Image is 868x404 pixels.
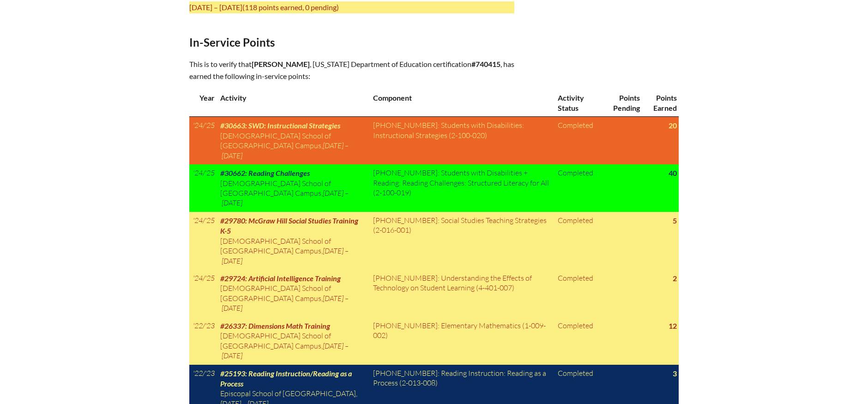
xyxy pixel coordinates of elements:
span: [DATE] – [DATE] [220,188,349,207]
td: [PHONE_NUMBER]: Social Studies Teaching Strategies (2-016-001) [369,212,555,270]
td: Completed [554,164,602,212]
p: This is to verify that , [US_STATE] Department of Education certification , has earned the follow... [189,58,514,82]
span: [DEMOGRAPHIC_DATA] School of [GEOGRAPHIC_DATA] Campus [220,283,331,302]
span: #30663: SWD: Instructional Strategies [220,121,340,130]
span: [DATE] – [DATE] [220,341,349,360]
span: [DEMOGRAPHIC_DATA] School of [GEOGRAPHIC_DATA] Campus [220,331,331,350]
span: #26337: Dimensions Math Training [220,321,330,330]
strong: 12 [669,321,677,330]
span: [DEMOGRAPHIC_DATA] School of [GEOGRAPHIC_DATA] Campus [220,131,331,150]
td: [PHONE_NUMBER]: Students with Disabilities: Instructional Strategies (2-100-020) [369,117,555,164]
td: '22/'23 [189,317,217,365]
th: Activity [217,89,369,116]
td: , [217,270,369,317]
p: [DATE] – [DATE] [189,1,514,13]
th: Activity Status [554,89,602,116]
span: [DATE] – [DATE] [220,294,349,313]
td: [PHONE_NUMBER]: Elementary Mathematics (1-009-002) [369,317,555,365]
td: , [217,117,369,164]
span: #30662: Reading Challenges [220,169,310,177]
td: '24/'25 [189,212,217,270]
th: Points Earned [642,89,679,116]
span: Episcopal School of [GEOGRAPHIC_DATA] [220,389,356,398]
td: Completed [554,117,602,164]
td: '24/'25 [189,117,217,164]
strong: 40 [669,169,677,177]
span: [PERSON_NAME] [252,60,310,68]
strong: 3 [673,369,677,378]
span: [DEMOGRAPHIC_DATA] School of [GEOGRAPHIC_DATA] Campus [220,179,331,198]
td: [PHONE_NUMBER]: Students with Disabilities + Reading: Reading Challenges: Structured Literacy for... [369,164,555,212]
td: , [217,317,369,365]
strong: 5 [673,216,677,225]
span: #25193: Reading Instruction/Reading as a Process [220,369,352,388]
strong: 2 [673,274,677,283]
td: Completed [554,212,602,270]
td: , [217,164,369,212]
th: Component [369,89,555,116]
td: Completed [554,317,602,365]
strong: 20 [669,121,677,130]
td: , [217,212,369,270]
h2: In-Service Points [189,36,514,49]
span: #29780: McGraw Hill Social Studies Training K-5 [220,216,358,235]
span: (118 points earned, 0 pending) [242,3,339,12]
th: Points Pending [602,89,642,116]
td: Completed [554,270,602,317]
span: [DATE] – [DATE] [220,141,349,160]
span: [DATE] – [DATE] [220,246,349,265]
b: #740415 [471,60,500,68]
td: '24/'25 [189,164,217,212]
span: #29724: Artificial Intelligence Training [220,274,341,283]
span: [DEMOGRAPHIC_DATA] School of [GEOGRAPHIC_DATA] Campus [220,236,331,255]
td: '24/'25 [189,270,217,317]
th: Year [189,89,217,116]
td: [PHONE_NUMBER]: Understanding the Effects of Technology on Student Learning (4-401-007) [369,270,555,317]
